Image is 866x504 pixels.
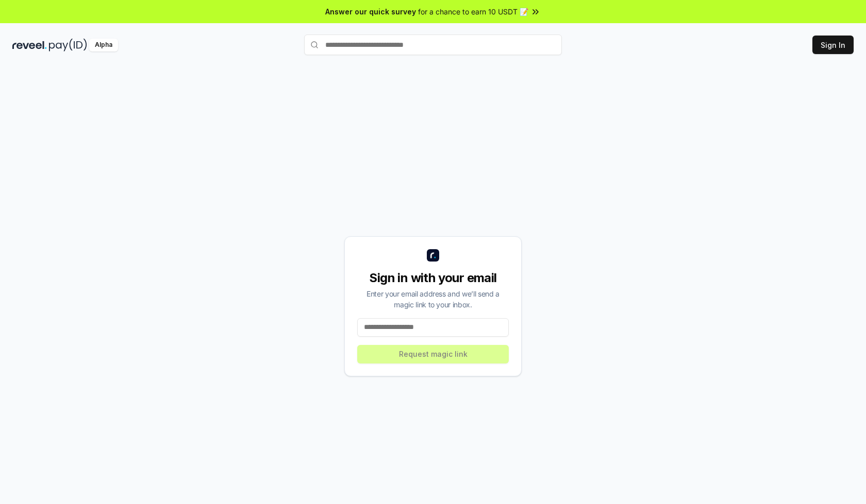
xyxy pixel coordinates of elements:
[427,249,439,262] img: logo_small
[89,39,118,51] div: Alpha
[357,288,509,310] div: Enter your email address and we’ll send a magic link to your inbox.
[12,39,47,51] img: reveel_dark
[49,39,87,51] img: pay_id
[418,6,528,17] span: for a chance to earn 10 USDT 📝
[812,36,854,54] button: Sign In
[325,6,416,17] span: Answer our quick survey
[357,270,509,286] div: Sign in with your email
